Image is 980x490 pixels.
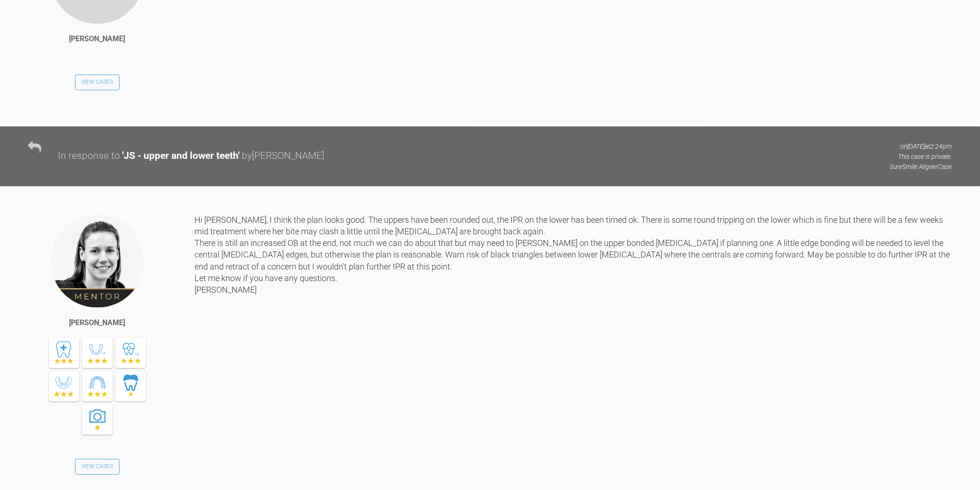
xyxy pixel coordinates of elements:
[242,148,324,164] div: by [PERSON_NAME]
[890,151,952,162] p: This case is private.
[890,141,952,151] p: on [DATE] at 2:24pm
[58,148,120,164] div: In response to
[69,317,126,329] div: [PERSON_NAME]
[122,148,239,164] div: ' JS - upper and lower teeth '
[50,214,144,308] img: Kelly Toft
[69,33,126,45] div: [PERSON_NAME]
[75,75,119,90] a: View Cases
[75,459,119,475] a: View Cases
[890,162,952,172] p: SureSmile Aligner Case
